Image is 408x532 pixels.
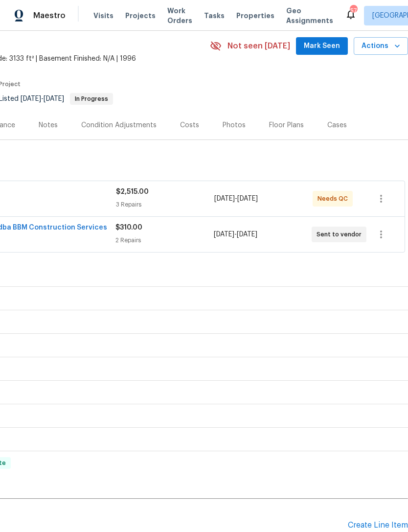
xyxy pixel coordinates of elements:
[236,11,274,21] span: Properties
[39,120,58,130] div: Notes
[269,120,304,130] div: Floor Plans
[115,235,213,245] div: 2 Repairs
[362,40,400,52] span: Actions
[125,11,156,21] span: Projects
[354,37,408,55] button: Actions
[237,231,257,238] span: [DATE]
[304,40,340,52] span: Mark Seen
[21,95,64,102] span: -
[21,95,41,102] span: [DATE]
[223,120,246,130] div: Photos
[71,96,112,102] span: In Progress
[180,120,199,130] div: Costs
[327,120,347,130] div: Cases
[214,231,234,238] span: [DATE]
[237,195,258,202] span: [DATE]
[348,521,408,530] div: Create Line Item
[296,37,348,55] button: Mark Seen
[214,194,258,204] span: -
[44,95,64,102] span: [DATE]
[116,200,214,209] div: 3 Repairs
[167,6,192,25] span: Work Orders
[286,6,333,25] span: Geo Assignments
[317,230,365,239] span: Sent to vendor
[81,120,157,130] div: Condition Adjustments
[93,11,113,21] span: Visits
[214,195,235,202] span: [DATE]
[115,224,142,231] span: $310.00
[116,188,149,195] span: $2,515.00
[33,11,66,21] span: Maestro
[350,6,357,16] div: 57
[317,194,352,204] span: Needs QC
[227,41,290,51] span: Not seen [DATE]
[204,12,225,19] span: Tasks
[214,230,257,239] span: -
